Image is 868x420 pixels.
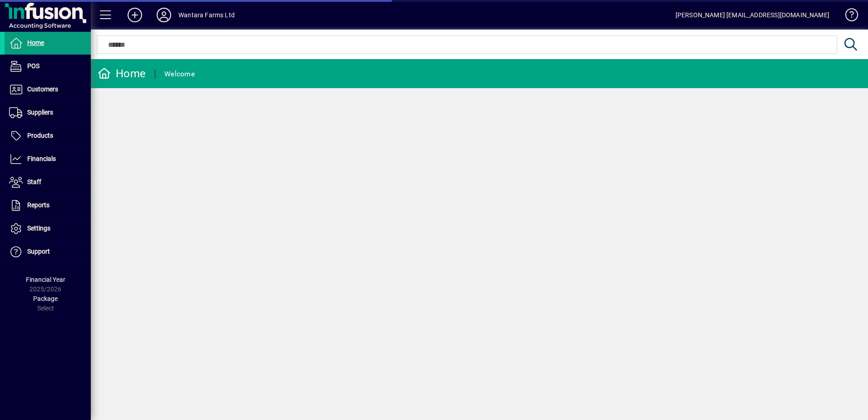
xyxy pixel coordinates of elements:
[149,7,178,23] button: Profile
[27,62,39,70] span: POS
[27,132,53,139] span: Products
[27,225,50,232] span: Settings
[5,55,91,78] a: POS
[5,125,91,147] a: Products
[178,8,235,22] div: Wantara Farms Ltd
[26,276,65,283] span: Financial Year
[838,2,857,31] a: Knowledge Base
[27,39,44,46] span: Home
[5,240,91,263] a: Support
[5,101,91,124] a: Suppliers
[5,194,91,217] a: Reports
[120,7,149,23] button: Add
[5,171,91,194] a: Staff
[5,217,91,240] a: Settings
[27,201,49,209] span: Reports
[27,155,56,162] span: Financials
[27,109,53,116] span: Suppliers
[33,295,58,302] span: Package
[676,8,829,22] div: [PERSON_NAME] [EMAIL_ADDRESS][DOMAIN_NAME]
[98,66,146,81] div: Home
[27,85,58,93] span: Customers
[5,148,91,170] a: Financials
[164,67,195,81] div: Welcome
[27,248,50,255] span: Support
[27,178,41,185] span: Staff
[5,78,91,101] a: Customers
